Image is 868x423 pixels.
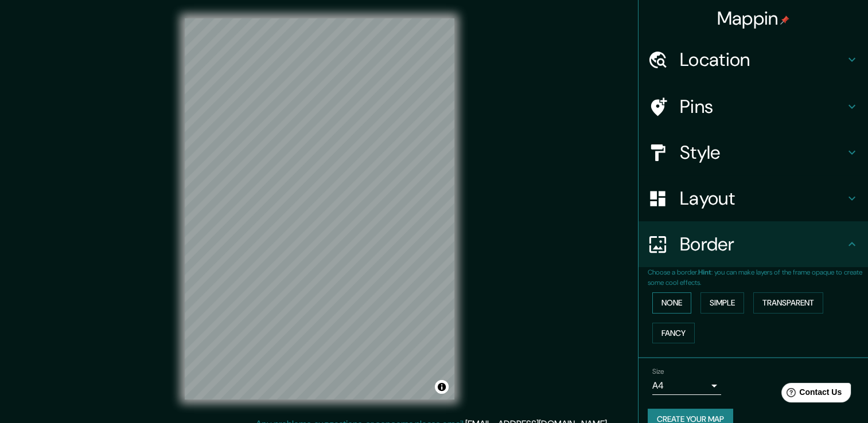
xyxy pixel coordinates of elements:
[435,380,449,394] button: Toggle attribution
[680,233,845,256] h4: Border
[680,141,845,164] h4: Style
[698,268,711,277] b: Hint
[639,130,868,175] div: Style
[639,221,868,267] div: Border
[639,84,868,130] div: Pins
[717,7,790,30] h4: Mappin
[652,367,664,377] label: Size
[780,15,789,25] img: pin-icon.png
[185,18,454,399] canvas: Map
[680,48,845,71] h4: Location
[766,378,855,410] iframe: Help widget launcher
[639,37,868,83] div: Location
[652,323,695,344] button: Fancy
[680,187,845,210] h4: Layout
[700,292,744,314] button: Simple
[648,267,868,288] p: Choose a border. : you can make layers of the frame opaque to create some cool effects.
[753,292,823,314] button: Transparent
[680,95,845,118] h4: Pins
[652,292,691,314] button: None
[639,175,868,221] div: Layout
[652,377,721,395] div: A4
